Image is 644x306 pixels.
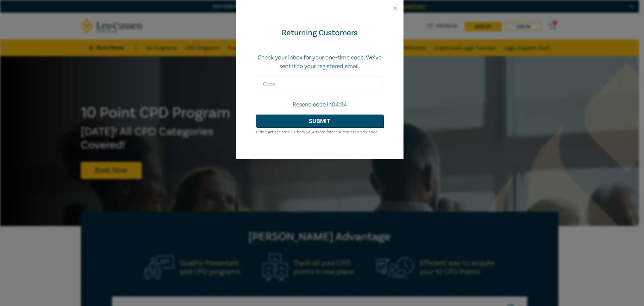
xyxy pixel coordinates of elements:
[256,115,383,127] button: Submit
[256,53,383,71] p: Check your inbox for your one-time code. We’ve sent it to your registered email.
[256,28,383,38] div: Returning Customers
[256,100,383,109] p: Resend code in 04:34
[392,5,398,11] button: Close
[256,130,378,135] small: Didn’t get the email? Check your spam folder or request a new code.
[256,76,383,92] input: Code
